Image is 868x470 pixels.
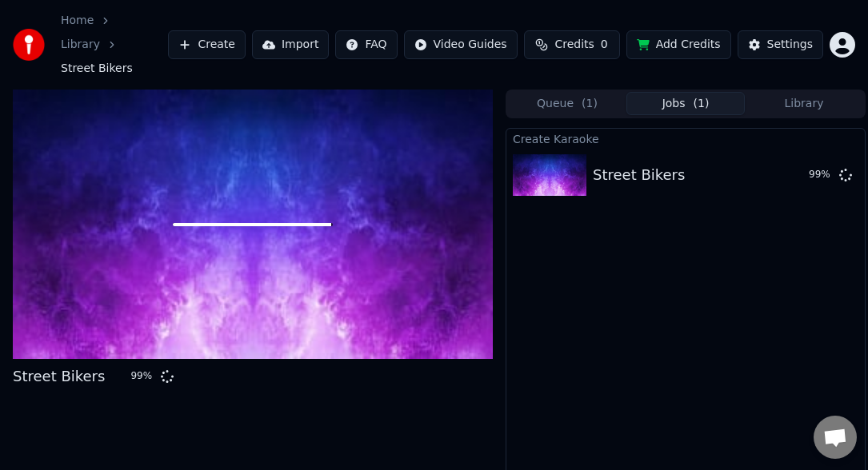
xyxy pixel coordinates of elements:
[524,30,620,59] button: Credits0
[168,30,246,59] button: Create
[61,13,94,29] a: Home
[767,37,813,53] div: Settings
[601,37,608,53] span: 0
[61,61,133,77] span: Street Bikers
[626,92,745,115] button: Jobs
[13,29,45,61] img: youka
[738,30,823,59] button: Settings
[335,30,397,59] button: FAQ
[694,96,710,112] span: ( 1 )
[13,365,105,388] div: Street Bikers
[506,129,865,148] div: Create Karaoke
[61,37,100,53] a: Library
[626,30,731,59] button: Add Credits
[252,30,329,59] button: Import
[404,30,518,59] button: Video Guides
[61,13,168,77] nav: breadcrumb
[554,37,594,53] span: Credits
[745,92,863,115] button: Library
[130,370,154,383] div: 99 %
[593,164,685,186] div: Street Bikers
[508,92,626,115] button: Queue
[814,416,857,459] div: Open chat
[582,96,598,112] span: ( 1 )
[809,169,833,181] div: 99 %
